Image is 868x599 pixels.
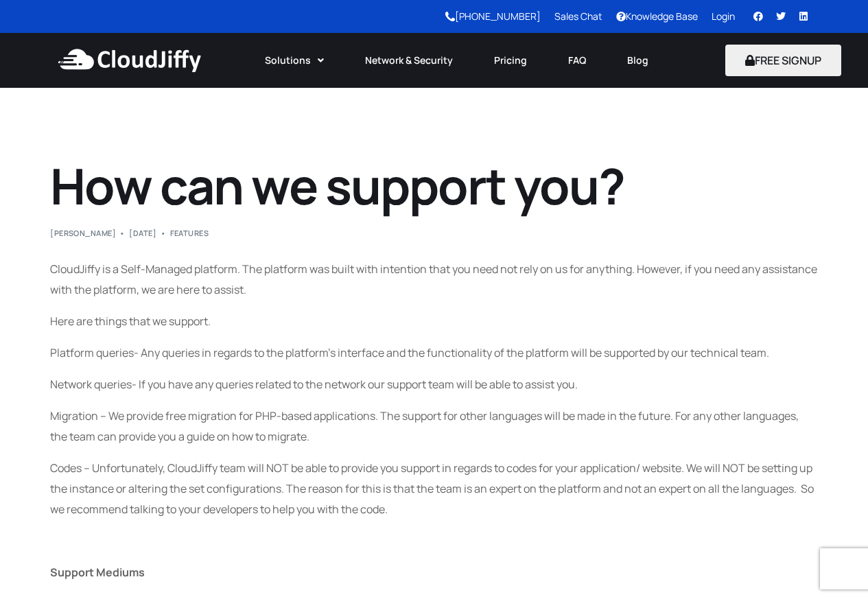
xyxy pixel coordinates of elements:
[129,229,156,237] span: [DATE]
[244,45,344,75] a: Solutions
[344,45,473,75] a: Network & Security
[725,53,841,68] a: FREE SIGNUP
[616,10,698,23] a: Knowledge Base
[725,45,841,76] button: FREE SIGNUP
[50,460,814,517] span: Codes – Unfortunately, CloudJiffy team will NOT be able to provide you support in regards to code...
[50,156,818,215] h1: How can we support you?
[548,45,607,75] a: FAQ
[50,565,145,580] strong: Support Mediums
[50,377,578,392] span: Network queries- If you have any queries related to the network our support team will be able to ...
[445,10,541,23] a: [PHONE_NUMBER]
[50,228,116,238] a: [PERSON_NAME]
[607,45,669,75] a: Blog
[554,10,602,23] a: Sales Chat
[50,408,799,444] span: Migration – We provide free migration for PHP-based applications. The support for other languages...
[473,45,548,75] a: Pricing
[170,228,209,238] a: Features
[50,259,818,300] p: CloudJiffy is a Self-Managed platform. The platform was built with intention that you need not re...
[712,10,735,23] a: Login
[50,345,769,360] span: Platform queries- Any queries in regards to the platform’s interface and the functionality of the...
[50,311,818,331] p: Here are things that we support.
